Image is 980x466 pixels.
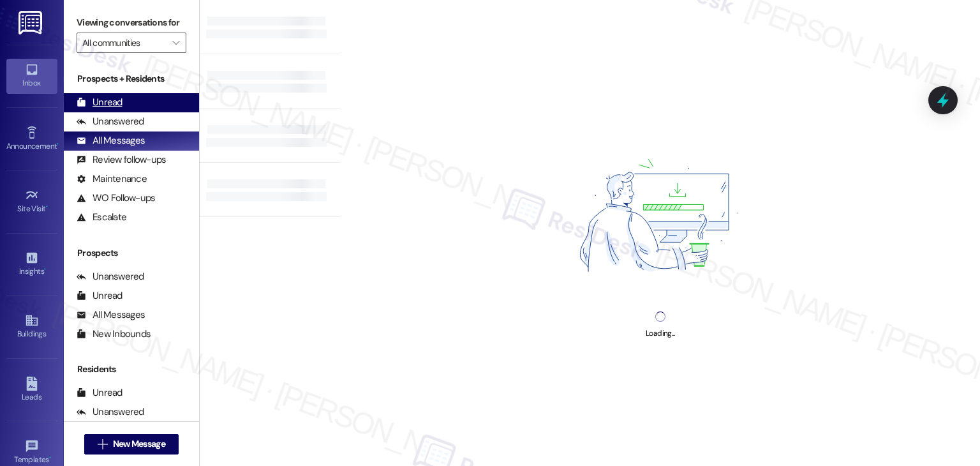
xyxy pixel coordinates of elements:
[64,246,199,260] div: Prospects
[84,434,179,455] button: New Message
[98,439,107,449] i: 
[64,363,199,376] div: Residents
[57,140,59,149] span: •
[49,453,51,462] span: •
[77,115,144,128] div: Unanswered
[64,72,199,86] div: Prospects + Residents
[77,153,166,167] div: Review follow-ups
[6,184,57,219] a: Site Visit •
[77,386,122,400] div: Unread
[44,265,46,274] span: •
[77,211,126,224] div: Escalate
[77,192,155,205] div: WO Follow-ups
[19,11,45,34] img: ResiDesk Logo
[77,172,147,186] div: Maintenance
[46,202,48,211] span: •
[113,437,165,451] span: New Message
[77,134,145,147] div: All Messages
[82,33,166,53] input: All communities
[646,327,674,340] div: Loading...
[6,310,57,344] a: Buildings
[6,59,57,93] a: Inbox
[77,13,186,33] label: Viewing conversations for
[77,270,144,283] div: Unanswered
[6,373,57,407] a: Leads
[172,38,179,48] i: 
[77,308,145,322] div: All Messages
[6,247,57,282] a: Insights •
[77,327,151,341] div: New Inbounds
[77,405,144,419] div: Unanswered
[77,289,122,303] div: Unread
[77,96,122,109] div: Unread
